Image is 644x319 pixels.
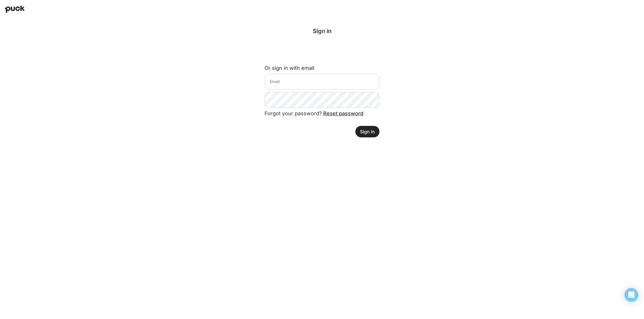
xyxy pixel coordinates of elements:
[5,6,25,13] img: Puck home
[624,288,638,302] div: Open Intercom Messenger
[264,74,379,90] input: Email
[264,65,314,71] label: Or sign in with email
[262,44,382,57] iframe: Sign in with Google Button
[355,126,379,137] button: Sign in
[264,28,379,34] div: Sign in
[323,110,363,116] a: Reset password
[264,110,363,116] span: Forgot your password?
